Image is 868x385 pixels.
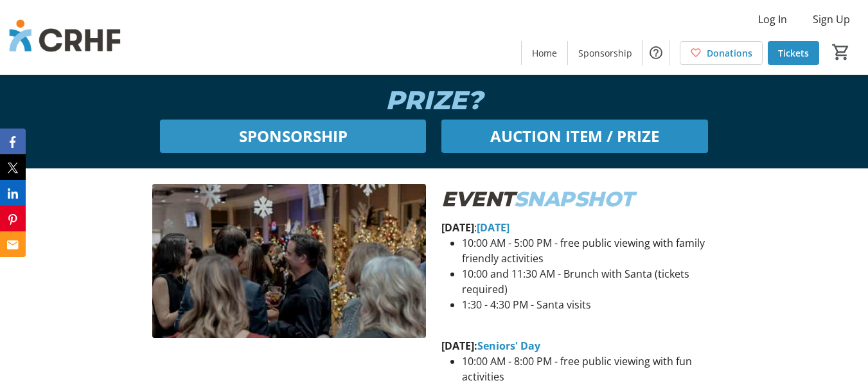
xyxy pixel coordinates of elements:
[441,120,707,153] button: AUCTION ITEM / PRIZE
[8,5,122,69] img: Chinook Regional Hospital Foundation's Logo
[568,41,642,65] a: Sponsorship
[462,266,715,297] li: 10:00 and 11:30 AM - Brunch with Santa (tickets required)
[477,339,540,353] strong: Seniors' Day
[490,125,659,148] span: AUCTION ITEM / PRIZE
[758,12,787,27] span: Log In
[152,184,426,338] img: undefined
[462,297,715,312] li: 1:30 - 4:30 PM - Santa visits
[441,220,715,235] p: :
[707,46,752,60] span: Donations
[160,120,426,153] button: SPONSORSHIP
[462,235,715,266] li: 10:00 AM - 5:00 PM - free public viewing with family friendly activities
[748,9,797,30] button: Log In
[829,40,853,64] button: Cart
[802,9,860,30] button: Sign Up
[514,186,633,211] em: SNAPSHOT
[813,12,850,27] span: Sign Up
[768,41,819,65] a: Tickets
[578,46,632,60] span: Sponsorship
[680,41,763,65] a: Donations
[462,354,715,384] li: 10:00 AM - 8:00 PM - free public viewing with fun activities
[643,40,669,66] button: Help
[477,220,509,235] strong: [DATE]
[522,41,567,65] a: Home
[532,46,557,60] span: Home
[441,339,477,353] strong: [DATE]:
[441,220,474,235] strong: [DATE]
[778,46,809,60] span: Tickets
[239,125,348,148] span: SPONSORSHIP
[441,186,514,211] em: EVENT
